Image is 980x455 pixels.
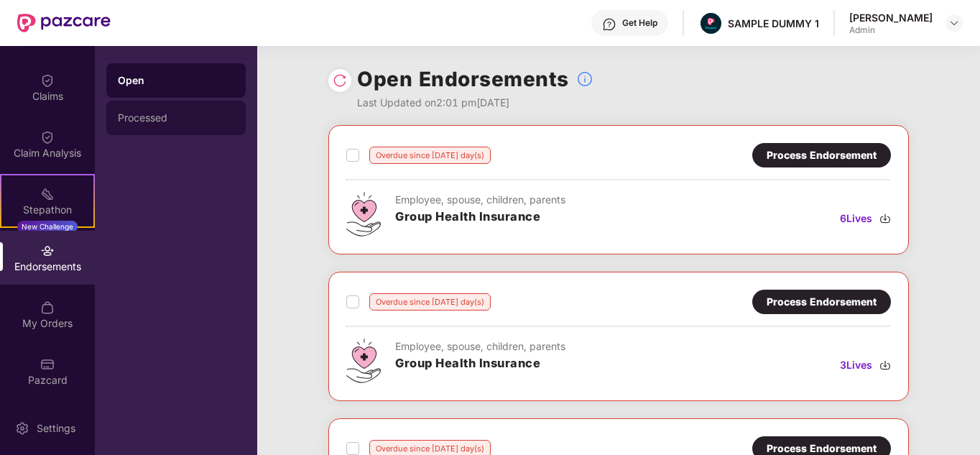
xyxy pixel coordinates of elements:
div: [PERSON_NAME] [849,11,933,24]
div: Open [118,73,234,88]
div: Admin [849,24,933,36]
div: Get Help [622,17,657,29]
h1: Open Endorsements [357,63,569,95]
img: svg+xml;base64,PHN2ZyBpZD0iQ2xhaW0iIHhtbG5zPSJodHRwOi8vd3d3LnczLm9yZy8yMDAwL3N2ZyIgd2lkdGg9IjIwIi... [40,130,55,144]
img: svg+xml;base64,PHN2ZyBpZD0iUGF6Y2FyZCIgeG1sbnM9Imh0dHA6Ly93d3cudzMub3JnLzIwMDAvc3ZnIiB3aWR0aD0iMj... [40,357,55,372]
h3: Group Health Insurance [395,208,565,226]
div: SAMPLE DUMMY 1 [728,17,819,30]
div: Overdue since [DATE] day(s) [369,147,491,164]
div: Settings [32,421,80,436]
div: Stepathon [1,203,93,217]
div: Processed [118,112,234,124]
img: svg+xml;base64,PHN2ZyBpZD0iUmVsb2FkLTMyeDMyIiB4bWxucz0iaHR0cDovL3d3dy53My5vcmcvMjAwMC9zdmciIHdpZH... [333,73,347,88]
img: svg+xml;base64,PHN2ZyB4bWxucz0iaHR0cDovL3d3dy53My5vcmcvMjAwMC9zdmciIHdpZHRoPSI0Ny43MTQiIGhlaWdodD... [346,339,381,383]
img: svg+xml;base64,PHN2ZyBpZD0iTXlfT3JkZXJzIiBkYXRhLW5hbWU9Ik15IE9yZGVycyIgeG1sbnM9Imh0dHA6Ly93d3cudz... [40,300,55,315]
h3: Group Health Insurance [395,354,565,373]
div: Last Updated on 2:01 pm[DATE] [357,95,593,111]
div: Employee, spouse, children, parents [395,192,565,208]
div: Employee, spouse, children, parents [395,339,565,354]
img: New Pazcare Logo [17,14,111,32]
span: 3 Lives [840,357,872,373]
img: svg+xml;base64,PHN2ZyBpZD0iQ2xhaW0iIHhtbG5zPSJodHRwOi8vd3d3LnczLm9yZy8yMDAwL3N2ZyIgd2lkdGg9IjIwIi... [40,73,55,88]
img: svg+xml;base64,PHN2ZyB4bWxucz0iaHR0cDovL3d3dy53My5vcmcvMjAwMC9zdmciIHdpZHRoPSIyMSIgaGVpZ2h0PSIyMC... [40,187,55,201]
img: svg+xml;base64,PHN2ZyB4bWxucz0iaHR0cDovL3d3dy53My5vcmcvMjAwMC9zdmciIHdpZHRoPSI0Ny43MTQiIGhlaWdodD... [346,192,381,236]
div: New Challenge [17,221,78,232]
div: Process Endorsement [767,294,877,310]
div: Process Endorsement [767,147,877,163]
div: Overdue since [DATE] day(s) [369,293,491,311]
img: svg+xml;base64,PHN2ZyBpZD0iU2V0dGluZy0yMHgyMCIgeG1sbnM9Imh0dHA6Ly93d3cudzMub3JnLzIwMDAvc3ZnIiB3aW... [15,421,29,436]
img: svg+xml;base64,PHN2ZyBpZD0iSGVscC0zMngzMiIgeG1sbnM9Imh0dHA6Ly93d3cudzMub3JnLzIwMDAvc3ZnIiB3aWR0aD... [602,17,616,32]
img: svg+xml;base64,PHN2ZyBpZD0iRHJvcGRvd24tMzJ4MzIiIHhtbG5zPSJodHRwOi8vd3d3LnczLm9yZy8yMDAwL3N2ZyIgd2... [948,17,960,29]
img: svg+xml;base64,PHN2ZyBpZD0iSW5mb18tXzMyeDMyIiBkYXRhLW5hbWU9IkluZm8gLSAzMngzMiIgeG1sbnM9Imh0dHA6Ly... [576,70,593,88]
img: svg+xml;base64,PHN2ZyBpZD0iRG93bmxvYWQtMzJ4MzIiIHhtbG5zPSJodHRwOi8vd3d3LnczLm9yZy8yMDAwL3N2ZyIgd2... [879,359,891,371]
img: svg+xml;base64,PHN2ZyBpZD0iRG93bmxvYWQtMzJ4MzIiIHhtbG5zPSJodHRwOi8vd3d3LnczLm9yZy8yMDAwL3N2ZyIgd2... [879,213,891,224]
img: svg+xml;base64,PHN2ZyBpZD0iRW5kb3JzZW1lbnRzIiB4bWxucz0iaHR0cDovL3d3dy53My5vcmcvMjAwMC9zdmciIHdpZH... [40,244,55,258]
img: Pazcare_Alternative_logo-01-01.png [701,13,721,34]
span: 6 Lives [840,211,872,226]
